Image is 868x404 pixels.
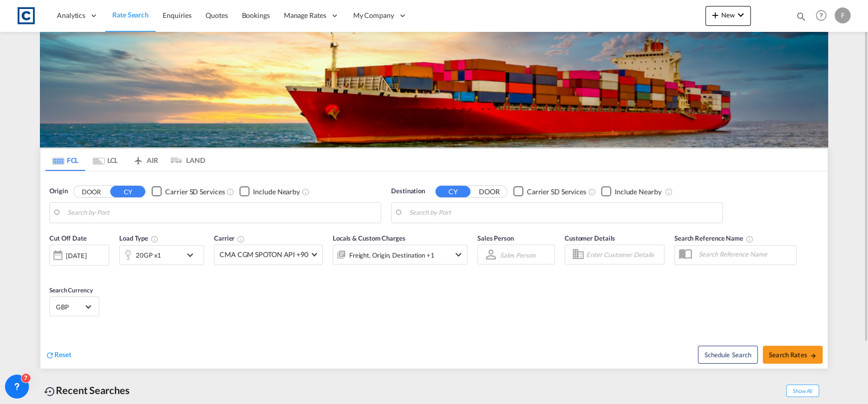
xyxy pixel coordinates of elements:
button: CY [435,186,470,197]
md-tab-item: LCL [85,149,125,171]
md-icon: Unchecked: Ignores neighbouring ports when fetching rates.Checked : Includes neighbouring ports w... [664,188,672,196]
span: Rate Search [112,10,149,19]
md-icon: icon-chevron-down [735,9,747,21]
div: Recent Searches [40,379,134,402]
div: Include Nearby [253,187,300,197]
span: Locals & Custom Charges [333,234,406,242]
md-icon: icon-magnify [796,11,807,22]
img: LCL+%26+FCL+BACKGROUND.png [40,32,828,147]
span: Reset [54,350,71,359]
md-select: Select Currency: £ GBPUnited Kingdom Pound [55,299,94,314]
span: Bookings [242,11,270,19]
button: Note: By default Schedule search will only considerorigin ports, destination ports and cut off da... [698,346,758,364]
md-tab-item: AIR [125,149,165,171]
span: Load Type [119,234,159,242]
div: 20GP x1 [136,248,161,262]
button: DOOR [74,186,109,197]
md-icon: icon-chevron-down [452,249,464,261]
md-icon: icon-information-outline [151,235,159,243]
div: icon-magnify [796,11,807,26]
span: Enquiries [163,11,192,19]
md-icon: icon-backup-restore [44,386,56,398]
md-tab-item: FCL [45,149,85,171]
button: DOOR [472,186,507,197]
button: CY [110,186,145,197]
md-icon: Unchecked: Search for CY (Container Yard) services for all selected carriers.Checked : Search for... [226,188,234,196]
span: Customer Details [565,234,615,242]
input: Search Reference Name [693,247,796,262]
span: Origin [49,186,67,196]
span: Destination [391,186,425,196]
span: Cut Off Date [49,234,87,242]
md-icon: Your search will be saved by the below given name [746,235,754,243]
span: Help [813,7,830,24]
div: Include Nearby [615,187,661,197]
div: Freight Origin Destination Factory Stuffingicon-chevron-down [333,245,467,265]
div: Carrier SD Services [527,187,586,197]
div: Carrier SD Services [165,187,224,197]
span: My Company [353,10,394,20]
md-checkbox: Checkbox No Ink [513,186,586,197]
span: Analytics [57,10,85,20]
md-checkbox: Checkbox No Ink [152,186,224,197]
input: Search by Port [67,205,376,220]
input: Search by Port [409,205,717,220]
div: icon-refreshReset [45,350,71,361]
span: New [709,11,747,19]
input: Enter Customer Details [586,247,661,262]
span: Show All [786,385,819,397]
md-icon: icon-chevron-down [184,249,201,261]
span: Sales Person [477,234,514,242]
md-checkbox: Checkbox No Ink [239,186,300,197]
div: Origin DOOR CY Checkbox No InkUnchecked: Search for CY (Container Yard) services for all selected... [40,171,828,369]
span: CMA CGM SPOTON API +90 [219,250,308,260]
md-icon: icon-plus 400-fg [709,9,721,21]
span: Search Reference Name [674,234,754,242]
md-pagination-wrapper: Use the left and right arrow keys to navigate between tabs [45,149,205,171]
md-checkbox: Checkbox No Ink [601,186,661,197]
div: Freight Origin Destination Factory Stuffing [349,248,434,262]
img: 1fdb9190129311efbfaf67cbb4249bed.jpeg [15,4,37,27]
md-icon: icon-airplane [132,154,144,162]
md-icon: Unchecked: Ignores neighbouring ports when fetching rates.Checked : Includes neighbouring ports w... [302,188,310,196]
button: Search Ratesicon-arrow-right [763,346,823,364]
span: Manage Rates [284,10,326,20]
div: [DATE] [49,245,109,266]
md-icon: icon-refresh [45,351,54,360]
md-datepicker: Select [49,265,57,278]
md-select: Sales Person [499,248,537,262]
md-tab-item: LAND [165,149,205,171]
md-icon: icon-arrow-right [810,352,817,359]
div: [DATE] [66,251,86,260]
span: Carrier [214,234,245,242]
md-icon: Unchecked: Search for CY (Container Yard) services for all selected carriers.Checked : Search for... [588,188,596,196]
md-icon: The selected Trucker/Carrierwill be displayed in the rate results If the rates are from another f... [237,235,245,243]
div: F [835,7,851,23]
div: 20GP x1icon-chevron-down [119,245,204,265]
span: Search Currency [49,286,93,294]
div: Help [813,7,835,25]
span: GBP [56,302,84,311]
button: icon-plus 400-fgNewicon-chevron-down [705,6,751,26]
span: Search Rates [769,351,817,359]
span: Quotes [206,11,227,19]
